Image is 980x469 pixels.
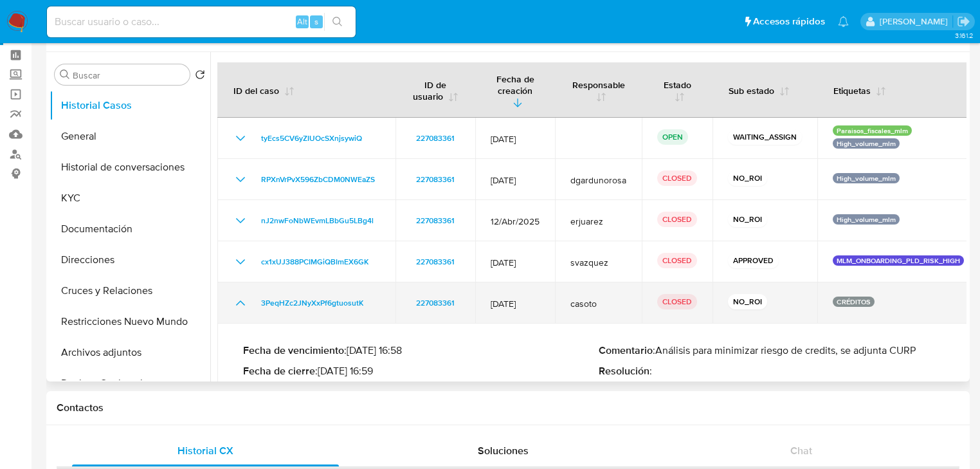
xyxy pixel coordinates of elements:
[50,90,210,121] button: Historial Casos
[50,244,210,275] button: Direcciones
[50,337,210,368] button: Archivos adjuntos
[50,152,210,183] button: Historial de conversaciones
[50,368,210,399] button: Devices Geolocation
[177,443,233,458] span: Historial CX
[47,14,356,30] input: Buscar usuario o caso...
[50,121,210,152] button: General
[790,443,812,458] span: Chat
[50,214,210,244] button: Documentación
[60,69,70,80] button: Buscar
[314,15,318,28] span: s
[957,15,970,28] a: Salir
[195,69,205,84] button: Volver al orden por defecto
[753,15,825,28] span: Accesos rápidos
[57,401,959,414] h1: Contactos
[297,15,307,28] span: Alt
[955,30,974,41] span: 3.161.2
[478,443,529,458] span: Soluciones
[50,306,210,337] button: Restricciones Nuevo Mundo
[324,13,350,31] button: search-icon
[838,16,849,27] a: Notificaciones
[50,183,210,214] button: KYC
[73,69,185,81] input: Buscar
[50,275,210,306] button: Cruces y Relaciones
[880,15,952,28] p: erika.juarez@mercadolibre.com.mx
